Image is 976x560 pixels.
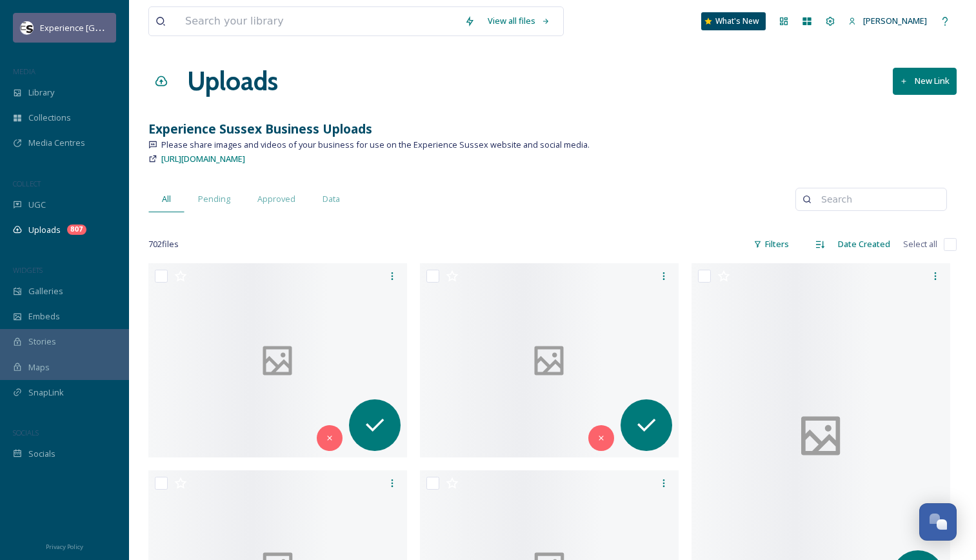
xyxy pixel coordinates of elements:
[903,238,937,250] span: Select all
[13,179,41,188] span: COLLECT
[28,361,50,374] span: Maps
[28,448,55,460] span: Socials
[28,137,85,149] span: Media Centres
[46,543,83,551] span: Privacy Policy
[67,225,86,235] div: 807
[863,15,927,26] span: [PERSON_NAME]
[21,21,34,34] img: WSCC%20ES%20Socials%20Icon%20-%20Secondary%20-%20Black.jpg
[28,199,46,211] span: UGC
[13,265,43,275] span: WIDGETS
[187,62,278,101] a: Uploads
[701,12,766,30] a: What's New
[28,86,54,99] span: Library
[481,8,557,34] a: View all files
[13,428,39,437] span: SOCIALS
[257,193,295,205] span: Approved
[893,68,957,94] button: New Link
[162,193,171,205] span: All
[13,66,35,76] span: MEDIA
[747,232,795,257] div: Filters
[28,224,61,236] span: Uploads
[323,193,340,205] span: Data
[919,503,957,541] button: Open Chat
[40,21,168,34] span: Experience [GEOGRAPHIC_DATA]
[148,238,179,250] span: 702 file s
[148,120,372,137] strong: Experience Sussex Business Uploads
[161,139,590,151] span: Please share images and videos of your business for use on the Experience Sussex website and soci...
[28,335,56,348] span: Stories
[161,151,245,166] a: [URL][DOMAIN_NAME]
[28,285,63,297] span: Galleries
[832,232,897,257] div: Date Created
[161,153,245,165] span: [URL][DOMAIN_NAME]
[28,386,64,399] span: SnapLink
[815,186,940,212] input: Search
[842,8,933,34] a: [PERSON_NAME]
[179,7,458,35] input: Search your library
[198,193,230,205] span: Pending
[28,112,71,124] span: Collections
[28,310,60,323] span: Embeds
[46,538,83,554] a: Privacy Policy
